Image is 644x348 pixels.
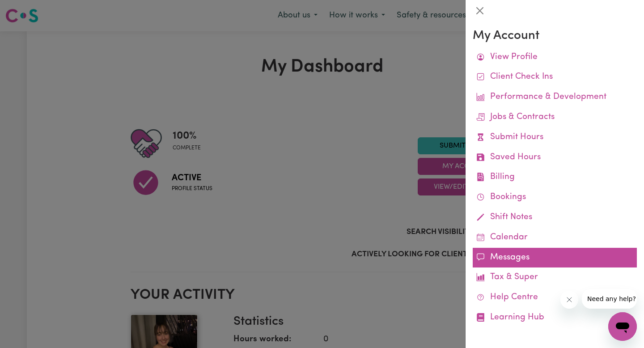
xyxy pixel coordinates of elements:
a: Jobs & Contracts [473,107,637,127]
a: Help Centre [473,288,637,308]
a: Calendar [473,228,637,248]
iframe: Close message [560,291,578,309]
a: View Profile [473,47,637,68]
h3: My Account [473,29,637,44]
button: Close [473,4,487,18]
a: Shift Notes [473,208,637,228]
a: Performance & Development [473,87,637,107]
a: Billing [473,167,637,187]
iframe: Message from company [582,289,637,309]
a: Bookings [473,187,637,208]
iframe: Button to launch messaging window [608,312,637,341]
a: Messages [473,248,637,268]
a: Saved Hours [473,148,637,168]
a: Learning Hub [473,308,637,328]
a: Submit Hours [473,127,637,148]
a: Client Check Ins [473,67,637,87]
a: Tax & Super [473,267,637,288]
